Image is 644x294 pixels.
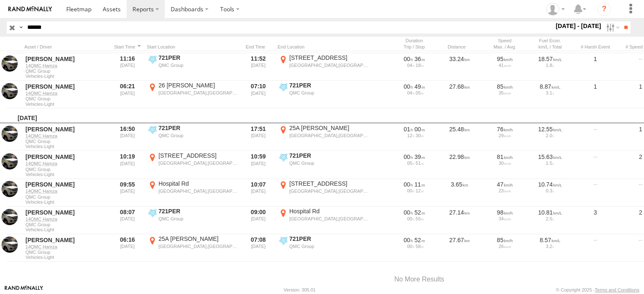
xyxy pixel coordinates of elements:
div: 08:07 [DATE] [112,207,143,233]
label: Click to View Event Location [147,207,239,233]
label: Click to View Event Location [147,152,239,178]
div: 3.2 [530,244,570,249]
span: 00 [404,181,413,188]
div: 27.14 [439,207,480,233]
div: 06:21 [DATE] [112,82,143,107]
div: 26 [PERSON_NAME] [158,82,238,89]
div: Click to Sort [112,44,143,50]
div: 11:16 [DATE] [112,54,143,80]
span: QMC Group [26,96,107,101]
label: Search Query [18,21,24,33]
span: 00 [407,216,414,221]
span: Filter Results to this Group [26,227,107,232]
div: 17:51 [DATE] [242,124,274,150]
div: [STREET_ADDRESS] [289,180,369,187]
span: 55 [415,216,423,221]
label: Click to View Event Location [278,207,370,233]
a: View Asset in Asset Management [1,181,18,197]
div: 721PER [289,152,369,159]
div: 2.0 [530,133,570,138]
span: 01 [404,126,413,133]
div: [3155s] 06/08/2025 06:16 - 06/08/2025 07:08 [395,236,434,244]
a: Terms and Conditions [595,287,639,292]
span: 12 [415,188,423,193]
div: 76 [485,125,525,133]
div: 81 [485,153,525,161]
a: Visit our Website [5,286,43,294]
a: View Asset in Asset Management [1,83,18,100]
a: 14QMC Hamza [26,161,107,166]
div: [PERSON_NAME] [26,236,107,244]
a: 14QMC Hamza [26,244,107,250]
div: [GEOGRAPHIC_DATA],[GEOGRAPHIC_DATA] [289,188,369,194]
div: 07:10 [DATE] [242,82,274,107]
span: 04 [407,63,414,68]
label: Click to View Event Location [278,124,370,150]
div: QMC Group [289,90,369,96]
div: 10:07 [DATE] [242,180,274,206]
span: 52 [415,237,425,243]
span: QMC Group [26,139,107,144]
div: 2.5 [530,216,570,221]
div: 8.57 [530,236,570,244]
div: © Copyright 2025 - [556,287,639,292]
span: Filter Results to this Group [26,102,107,107]
div: 1.5 [530,161,570,166]
div: Hospital Rd [158,180,238,187]
a: 14QMC Hamza [26,63,107,69]
span: 58 [415,244,423,249]
div: 3.1 [530,90,570,95]
a: View Asset in Asset Management [1,236,18,253]
div: 3.65 [439,180,480,206]
div: 721PER [289,235,369,243]
label: Click to View Event Location [147,180,239,206]
div: 27.68 [439,82,480,107]
div: 06:16 [DATE] [112,235,143,261]
a: 14QMC Hamza [26,216,107,222]
span: Filter Results to this Group [26,144,107,149]
div: [PERSON_NAME] [26,55,107,63]
div: 33.24 [439,54,480,80]
span: 00 [404,209,413,216]
div: 721PER [158,124,238,132]
div: QMC Group [158,133,238,138]
div: [GEOGRAPHIC_DATA],[GEOGRAPHIC_DATA] [289,133,369,138]
span: 12 [407,133,414,138]
div: 30 [485,161,525,166]
div: 29 [485,133,525,138]
span: 05 [407,161,414,166]
div: [PERSON_NAME] [26,209,107,216]
div: 22.98 [439,152,480,178]
label: Click to View Event Location [278,54,370,80]
div: 25A [PERSON_NAME] [158,235,238,243]
div: 10.81 [530,209,570,216]
div: Click to Sort [24,44,108,50]
span: Filter Results to this Group [26,172,107,177]
span: 00 [404,56,413,62]
div: 0.3 [530,188,570,193]
span: 18 [415,63,423,68]
div: [GEOGRAPHIC_DATA],[GEOGRAPHIC_DATA] [158,188,238,194]
div: 1 [574,82,616,107]
div: Click to Sort [439,44,480,50]
img: rand-logo.svg [8,6,52,12]
div: 721PER [289,82,369,89]
a: 14QMC Hamza [26,188,107,194]
div: 85 [485,236,525,244]
label: Click to View Event Location [147,54,239,80]
div: [3141s] 06/08/2025 08:07 - 06/08/2025 09:00 [395,209,434,216]
div: [PERSON_NAME] [26,125,107,133]
span: Filter Results to this Group [26,199,107,205]
div: 35 [485,90,525,95]
div: QMC Group [158,62,238,68]
span: 00 [404,153,413,160]
label: Click to View Event Location [278,82,370,107]
div: QMC Group [289,243,369,249]
span: 00 [404,237,413,243]
div: [PERSON_NAME] [26,181,107,188]
span: QMC Group [26,194,107,199]
label: Click to View Event Location [278,235,370,261]
label: Click to View Event Location [147,82,239,107]
div: [PERSON_NAME] [26,153,107,161]
span: 11 [415,181,425,188]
